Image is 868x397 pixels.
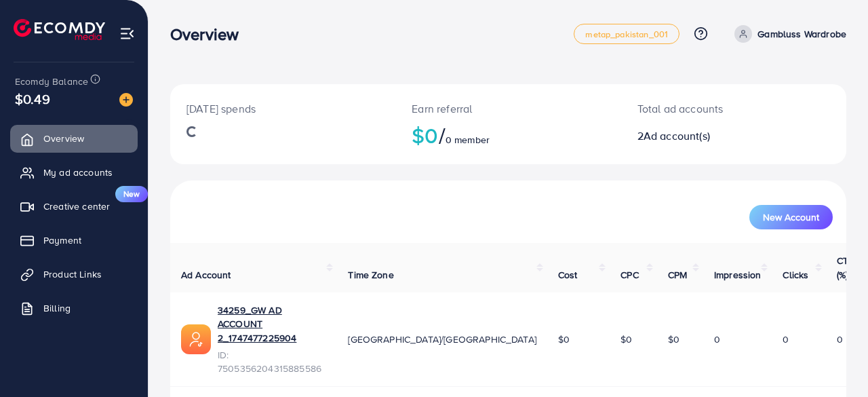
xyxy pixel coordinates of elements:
a: metap_pakistan_001 [574,24,679,44]
a: Gambluss Wardrobe [729,25,846,43]
span: Product Links [43,267,102,281]
span: $0 [558,333,570,346]
span: 0 [783,333,789,346]
span: Payment [43,233,81,247]
span: $0 [668,333,679,346]
h3: Overview [170,24,250,44]
a: Creative centerNew [10,193,138,220]
p: Gambluss Wardrobe [757,26,846,42]
span: CPM [668,268,687,282]
a: Billing [10,295,138,322]
span: Ad Account [181,268,231,282]
span: / [439,119,446,151]
span: 0 member [446,133,490,147]
span: metap_pakistan_001 [585,30,668,39]
img: menu [119,26,135,41]
a: 34259_GW AD ACCOUNT 2_1747477225904 [218,303,326,345]
h2: $0 [412,122,604,148]
span: 0 [837,333,843,346]
a: My ad accounts [10,159,138,186]
span: Time Zone [348,268,393,282]
img: ic-ads-acc.e4c84228.svg [181,324,211,354]
span: Cost [558,268,578,282]
span: 0 [714,333,720,346]
p: Earn referral [412,100,604,117]
span: Ad account(s) [644,128,710,143]
span: Ecomdy Balance [15,75,88,88]
span: $0.49 [15,89,50,109]
span: Overview [43,132,84,145]
img: logo [14,19,105,40]
span: New [115,186,148,202]
span: ID: 7505356204315885586 [218,348,326,376]
span: Creative center [43,200,110,213]
span: [GEOGRAPHIC_DATA]/[GEOGRAPHIC_DATA] [348,333,536,346]
button: New Account [749,205,833,229]
span: CTR (%) [837,254,854,281]
h2: 2 [637,130,774,143]
p: [DATE] spends [186,100,379,117]
img: image [119,93,133,107]
span: Impression [714,268,762,282]
span: CPC [620,268,638,282]
p: Total ad accounts [637,100,774,117]
a: Overview [10,125,138,152]
a: Product Links [10,261,138,288]
span: My ad accounts [43,166,113,179]
span: $0 [620,333,632,346]
span: Billing [43,301,71,315]
a: Payment [10,227,138,254]
span: New Account [763,212,819,222]
span: Clicks [783,268,808,282]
